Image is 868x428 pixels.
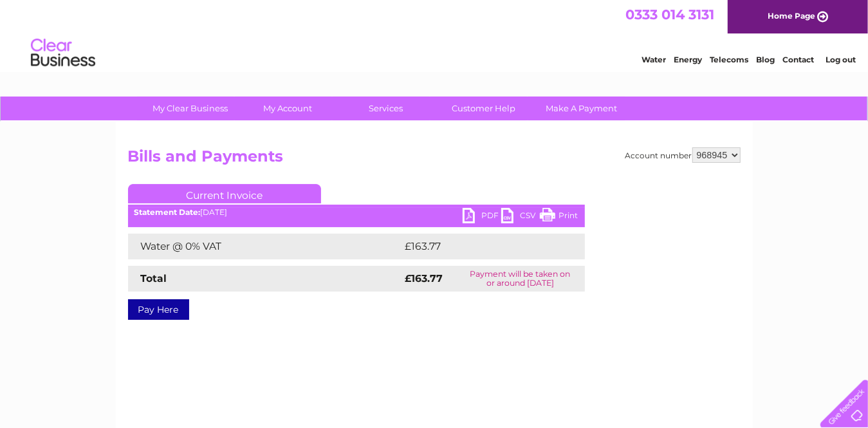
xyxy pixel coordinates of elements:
a: Make A Payment [528,97,634,120]
strong: Total [141,272,167,284]
a: Log out [826,55,856,64]
a: Energy [674,55,702,64]
td: Payment will be taken on or around [DATE] [456,266,585,292]
a: Contact [782,55,814,64]
a: Services [333,97,439,120]
img: logo.png [30,33,96,73]
h2: Bills and Payments [128,147,741,172]
a: Current Invoice [128,184,321,203]
a: 0333 014 3131 [625,6,714,23]
a: Pay Here [128,299,189,320]
a: My Clear Business [137,97,243,120]
a: Blog [756,55,775,64]
strong: £163.77 [405,272,443,284]
b: Statement Date: [134,207,201,217]
a: Customer Help [430,97,537,120]
a: PDF [463,208,501,227]
a: Water [642,55,666,64]
a: My Account [235,97,341,120]
td: £163.77 [402,234,561,259]
div: Clear Business is a trading name of Verastar Limited (registered in [GEOGRAPHIC_DATA] No. 3667643... [131,7,739,62]
a: CSV [501,208,540,227]
a: Print [540,208,578,227]
div: Account number [625,147,741,163]
a: Telecoms [710,55,748,64]
td: Water @ 0% VAT [128,234,402,259]
div: [DATE] [128,208,585,217]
